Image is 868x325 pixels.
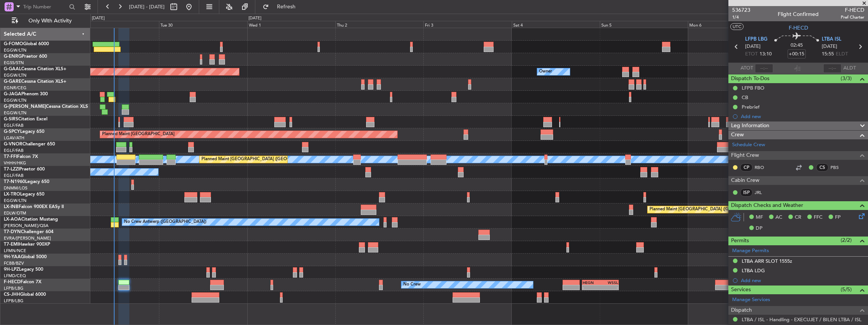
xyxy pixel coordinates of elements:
[731,306,752,315] span: Dispatch
[841,14,864,21] span: Pref Charter
[4,242,50,247] a: T7-EMIHawker 900XP
[4,123,24,128] a: EGLF/FAB
[4,167,19,172] span: T7-LZZI
[4,142,22,147] span: G-VNOR
[730,23,744,30] button: UTC
[423,21,511,28] div: Fri 3
[102,129,175,140] div: Planned Maint [GEOGRAPHIC_DATA]
[759,50,772,58] span: 13:10
[4,280,41,284] a: F-HECDFalcon 7X
[745,36,767,43] span: LFPB LBG
[270,4,302,9] span: Refresh
[745,50,758,58] span: ETOT
[732,296,770,304] a: Manage Services
[4,185,27,191] a: DNMM/LOS
[756,214,763,221] span: MF
[129,3,165,10] span: [DATE] - [DATE]
[4,42,23,46] span: G-FOMO
[740,188,753,197] div: ISP
[731,74,769,83] span: Dispatch To-Dos
[731,151,759,160] span: Flight Crew
[159,21,247,28] div: Tue 30
[8,15,82,27] button: Only With Activity
[4,129,20,134] span: G-SPCY
[4,292,20,297] span: CS-JHH
[201,154,321,165] div: Planned Maint [GEOGRAPHIC_DATA] ([GEOGRAPHIC_DATA])
[822,50,834,58] span: 15:55
[600,280,618,285] div: WSSL
[4,217,58,222] a: LX-AOACitation Mustang
[4,167,45,172] a: T7-LZZIPraetor 600
[741,277,864,284] div: Add new
[822,43,837,50] span: [DATE]
[731,201,803,210] span: Dispatch Checks and Weather
[741,113,864,120] div: Add new
[791,42,803,49] span: 02:45
[4,230,53,234] a: T7-DYNChallenger 604
[4,135,24,141] a: LGAV/ATH
[4,79,21,84] span: G-GARE
[740,163,753,172] div: CP
[4,173,24,178] a: EGLF/FAB
[755,189,772,196] a: JRL
[836,50,848,58] span: ELDT
[4,273,26,279] a: LFMD/CEQ
[755,164,772,171] a: RBO
[512,21,600,28] div: Sat 4
[4,223,49,229] a: [PERSON_NAME]/QSA
[4,110,27,116] a: EGGW/LTN
[778,10,819,18] div: Flight Confirmed
[4,54,47,59] a: G-ENRGPraetor 600
[259,1,305,13] button: Refresh
[4,79,66,84] a: G-GARECessna Citation XLS+
[756,225,763,232] span: DP
[4,98,27,103] a: EGGW/LTN
[4,235,51,241] a: EVRA/[PERSON_NAME]
[841,6,864,14] span: F-HECD
[4,230,21,234] span: T7-DYN
[841,236,852,244] span: (2/2)
[4,42,49,46] a: G-FOMOGlobal 6000
[841,286,852,293] span: (5/5)
[4,180,25,184] span: T7-N1960
[4,280,20,284] span: F-HECD
[4,117,47,121] a: G-SIRSCitation Excel
[4,47,27,53] a: EGGW/LTN
[822,36,841,43] span: LTBA ISL
[732,247,769,255] a: Manage Permits
[4,142,55,147] a: G-VNORChallenger 650
[742,104,759,110] div: Prebrief
[688,21,776,28] div: Mon 6
[4,92,48,96] a: G-JAGAPhenom 300
[835,214,841,221] span: FP
[742,85,764,91] div: LFPB FBO
[600,21,688,28] div: Sun 5
[4,155,17,159] span: T7-FFI
[4,255,47,259] a: 9H-YAAGlobal 5000
[4,117,18,121] span: G-SIRS
[4,217,21,222] span: LX-AOA
[23,1,67,13] input: Trip Number
[92,15,105,22] div: [DATE]
[841,74,852,82] span: (3/3)
[732,6,750,14] span: 536723
[247,21,335,28] div: Wed 1
[755,64,773,73] input: --:--
[732,14,750,21] span: 1/4
[4,73,27,78] a: EGGW/LTN
[789,24,808,32] span: F-HECD
[4,104,46,109] span: G-[PERSON_NAME]
[4,210,26,216] a: EDLW/DTM
[4,155,38,159] a: T7-FFIFalcon 7X
[731,131,744,139] span: Crew
[600,285,618,290] div: -
[4,205,19,209] span: LX-INB
[741,65,753,72] span: ATOT
[4,67,21,71] span: G-GAAL
[4,248,26,254] a: LFMN/NCE
[4,198,27,204] a: EGGW/LTN
[4,242,19,247] span: T7-EMI
[4,67,66,71] a: G-GAALCessna Citation XLS+
[4,205,64,209] a: LX-INBFalcon 900EX EASy II
[583,285,600,290] div: -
